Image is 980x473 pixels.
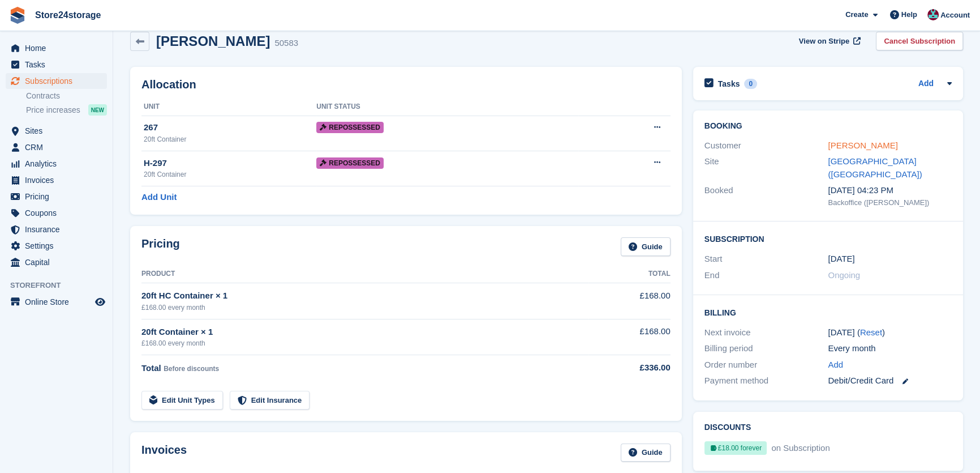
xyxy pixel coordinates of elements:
a: menu [6,254,107,270]
h2: Booking [704,122,952,131]
a: menu [6,205,107,221]
div: [DATE] 04:23 PM [828,184,952,197]
a: Contracts [26,91,107,101]
span: Sites [25,123,93,139]
th: Total [588,265,670,283]
a: [GEOGRAPHIC_DATA] ([GEOGRAPHIC_DATA]) [828,156,922,179]
a: menu [6,139,107,155]
div: Next invoice [704,326,828,339]
h2: Pricing [141,237,180,256]
a: menu [6,294,107,310]
div: Payment method [704,374,828,387]
a: Cancel Subscription [876,32,963,50]
div: 0 [744,79,757,89]
div: Order number [704,359,828,372]
a: menu [6,238,107,254]
span: Storefront [10,280,113,291]
div: £336.00 [588,361,670,374]
img: George [927,9,939,20]
div: Start [704,253,828,266]
div: End [704,269,828,282]
time: 2024-09-01 00:00:00 UTC [828,253,854,266]
img: stora-icon-8386f47178a22dfd0bd8f6a31ec36ba5ce8667c1dd55bd0f319d3a0aa187defe.svg [9,7,26,24]
a: View on Stripe [794,32,863,50]
a: menu [6,221,107,237]
span: Ongoing [828,270,860,280]
th: Unit Status [316,98,578,116]
div: £168.00 every month [141,338,588,348]
span: View on Stripe [799,36,849,47]
a: Add [918,78,934,91]
span: Repossessed [316,157,384,169]
a: Preview store [93,295,107,309]
div: NEW [88,104,107,116]
span: Subscriptions [25,73,93,89]
div: £18.00 forever [704,441,767,455]
a: Guide [621,237,670,256]
a: [PERSON_NAME] [828,140,897,150]
span: Analytics [25,156,93,172]
td: £168.00 [588,283,670,319]
div: 50583 [274,37,298,50]
a: menu [6,156,107,172]
div: Billing period [704,342,828,355]
a: Reset [860,327,882,337]
a: Add Unit [141,191,177,204]
span: Insurance [25,221,93,237]
span: Account [940,10,970,21]
span: Coupons [25,205,93,221]
div: Every month [828,342,952,355]
a: menu [6,40,107,56]
div: 20ft Container × 1 [141,326,588,339]
span: Before discounts [164,365,219,373]
a: menu [6,57,107,73]
span: Settings [25,238,93,254]
span: Total [141,363,161,373]
a: Store24storage [31,6,106,24]
a: Add [828,359,843,372]
span: on Subscription [769,443,829,453]
a: Edit Insurance [230,391,310,410]
div: 20ft HC Container × 1 [141,289,588,302]
div: £168.00 every month [141,302,588,313]
h2: Subscription [704,233,952,244]
span: Capital [25,254,93,270]
div: 267 [144,121,316,134]
div: Debit/Credit Card [828,374,952,387]
span: Create [845,9,868,20]
div: [DATE] ( ) [828,326,952,339]
h2: Allocation [141,78,670,91]
th: Unit [141,98,316,116]
h2: Billing [704,306,952,318]
div: H-297 [144,157,316,170]
span: CRM [25,139,93,155]
td: £168.00 [588,319,670,355]
div: Site [704,155,828,181]
span: Online Store [25,294,93,310]
div: Booked [704,184,828,208]
th: Product [141,265,588,283]
a: menu [6,73,107,89]
h2: Discounts [704,423,952,432]
a: menu [6,123,107,139]
h2: Invoices [141,444,187,462]
div: Backoffice ([PERSON_NAME]) [828,197,952,208]
a: menu [6,172,107,188]
a: menu [6,189,107,204]
h2: Tasks [718,79,740,89]
span: Repossessed [316,122,384,133]
a: Edit Unit Types [141,391,223,410]
h2: [PERSON_NAME] [156,33,270,49]
a: Guide [621,444,670,462]
span: Help [901,9,917,20]
div: 20ft Container [144,134,316,144]
span: Invoices [25,172,93,188]
a: Price increases NEW [26,104,107,116]
span: Pricing [25,189,93,204]
div: Customer [704,139,828,152]
div: 20ft Container [144,169,316,180]
span: Price increases [26,105,80,116]
span: Tasks [25,57,93,73]
span: Home [25,40,93,56]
